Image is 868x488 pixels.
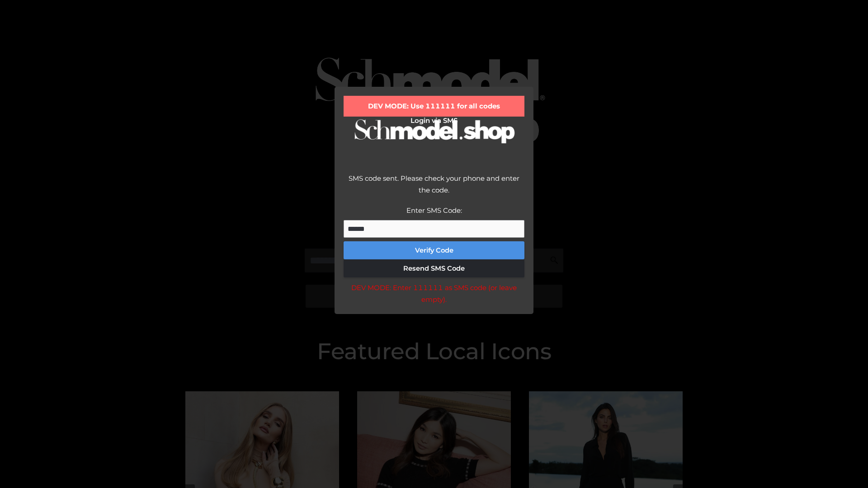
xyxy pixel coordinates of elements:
[344,241,524,259] button: Verify Code
[344,173,524,205] div: SMS code sent. Please check your phone and enter the code.
[344,259,524,277] button: Resend SMS Code
[344,96,524,117] div: DEV MODE: Use 111111 for all codes
[406,206,462,215] label: Enter SMS Code:
[344,282,524,305] div: DEV MODE: Enter 111111 as SMS code (or leave empty).
[344,117,524,125] h2: Login via SMS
